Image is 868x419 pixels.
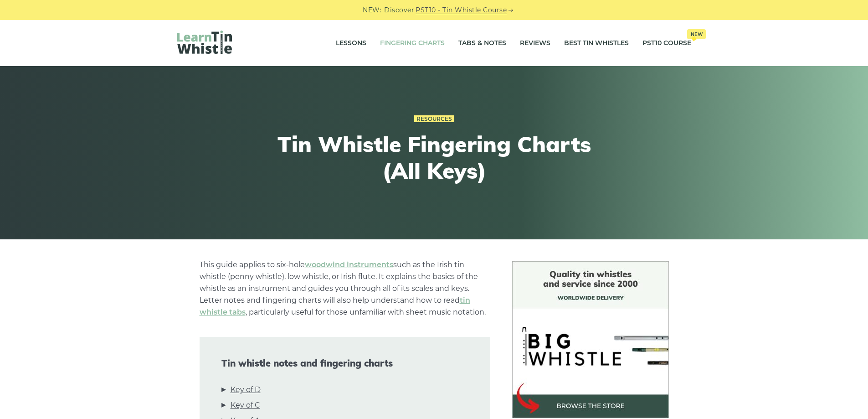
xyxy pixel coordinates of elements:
span: Tin whistle notes and fingering charts [221,358,468,369]
a: Key of C [231,399,260,411]
a: Key of D [231,384,261,396]
a: Tabs & Notes [458,32,506,55]
img: BigWhistle Tin Whistle Store [512,261,669,418]
a: Fingering Charts [380,32,445,55]
img: LearnTinWhistle.com [177,31,232,54]
span: New [687,29,706,39]
a: Reviews [520,32,550,55]
a: Lessons [336,32,366,55]
p: This guide applies to six-hole such as the Irish tin whistle (penny whistle), low whistle, or Iri... [200,259,490,318]
h1: Tin Whistle Fingering Charts (All Keys) [267,131,602,184]
a: Resources [414,115,454,123]
a: woodwind instruments [305,260,393,269]
a: PST10 CourseNew [642,32,691,55]
a: Best Tin Whistles [564,32,629,55]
